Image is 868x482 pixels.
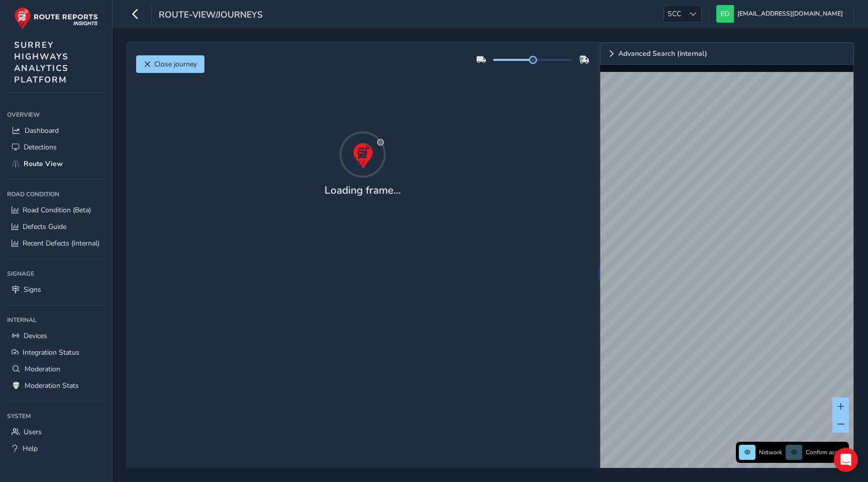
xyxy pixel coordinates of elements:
div: Open Intercom Messenger [834,448,858,472]
a: Defects Guide [7,218,105,235]
a: Recent Defects (Internal) [7,235,105,252]
span: Defects Guide [23,222,66,231]
span: Advanced Search (internal) [618,50,707,57]
a: Dashboard [7,122,105,139]
span: Moderation [25,364,60,374]
span: [EMAIL_ADDRESS][DOMAIN_NAME] [737,5,843,23]
span: route-view/journeys [159,9,263,23]
a: Moderation Stats [7,377,105,394]
span: Network [759,448,782,456]
a: Detections [7,139,105,155]
a: Users [7,424,105,440]
a: Expand [600,43,853,65]
span: Moderation Stats [25,381,79,390]
div: Road Condition [7,187,105,202]
div: Internal [7,312,105,328]
span: Integration Status [23,348,79,357]
span: Close journey [154,59,197,69]
span: Users [24,427,42,437]
span: SCC [664,6,685,22]
div: System [7,409,105,424]
div: Signage [7,266,105,281]
span: Dashboard [25,126,59,135]
img: diamond-layout [716,5,734,23]
button: [EMAIL_ADDRESS][DOMAIN_NAME] [716,5,846,23]
a: Moderation [7,361,105,377]
a: Help [7,440,105,457]
span: Devices [24,331,47,341]
img: rr logo [14,7,98,30]
button: Close journey [136,55,204,73]
a: Integration Status [7,344,105,361]
a: Signs [7,281,105,298]
span: Road Condition (Beta) [23,205,91,215]
span: Signs [24,285,41,294]
span: Recent Defects (Internal) [23,238,99,248]
span: Confirm assets [806,448,846,456]
span: Route View [24,159,63,169]
a: Road Condition (Beta) [7,202,105,218]
div: Overview [7,107,105,122]
a: Devices [7,328,105,344]
span: Detections [24,142,57,152]
a: Route View [7,155,105,172]
h4: Loading frame... [324,184,401,197]
span: Help [23,444,38,453]
span: SURREY HIGHWAYS ANALYTICS PLATFORM [14,39,69,86]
